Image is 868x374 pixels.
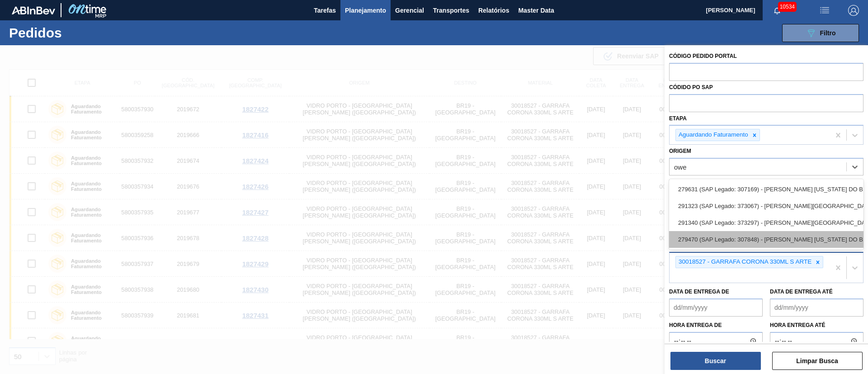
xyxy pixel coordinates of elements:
div: 291340 (SAP Legado: 373297) - [PERSON_NAME][GEOGRAPHIC_DATA][US_STATE] INDUSTRIA [669,214,863,231]
label: Etapa [669,115,687,122]
button: Notificações [763,4,792,17]
label: Código Pedido Portal [669,53,737,59]
label: Hora entrega até [770,319,863,332]
span: Filtro [820,29,836,37]
label: Origem [669,148,691,154]
button: Filtro [782,24,859,42]
div: 279470 (SAP Legado: 307848) - [PERSON_NAME] [US_STATE] DO BRASIL INDUSTRIA [669,231,863,248]
img: userActions [819,5,830,16]
div: 279631 (SAP Legado: 307169) - [PERSON_NAME] [US_STATE] DO BRASIL INDUSTRIA [669,181,863,198]
span: Master Data [518,5,554,16]
img: TNhmsLtSVTkK8tSr43FrP2fwEKptu5GPRR3wAAAABJRU5ErkJggg== [12,6,55,14]
span: Gerencial [395,5,424,16]
input: dd/mm/yyyy [770,298,863,317]
label: Códido PO SAP [669,84,713,90]
div: Aguardando Faturamento [676,129,750,141]
label: Destino [669,179,693,185]
span: Tarefas [314,5,336,16]
h1: Pedidos [9,28,144,38]
span: 10534 [778,2,797,12]
span: Transportes [433,5,469,16]
span: Planejamento [345,5,386,16]
input: dd/mm/yyyy [669,298,763,317]
img: Logout [848,5,859,16]
div: 291323 (SAP Legado: 373067) - [PERSON_NAME][GEOGRAPHIC_DATA][US_STATE] INDUSTRIA [669,198,863,214]
label: Data de Entrega de [669,289,729,295]
div: 30018527 - GARRAFA CORONA 330ML S ARTE [676,256,813,268]
label: Data de Entrega até [770,289,833,295]
label: Hora entrega de [669,319,763,332]
span: Relatórios [478,5,509,16]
